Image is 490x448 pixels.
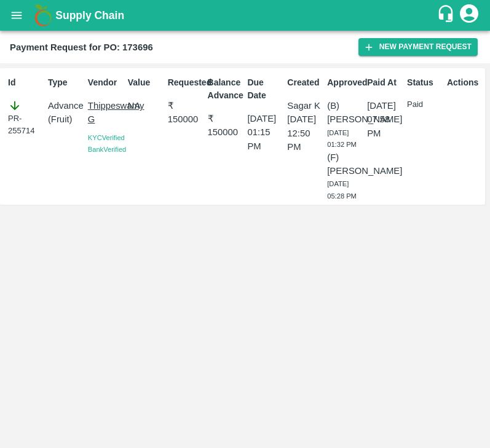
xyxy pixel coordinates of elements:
p: ₹ 150000 [168,99,203,127]
b: Supply Chain [55,9,124,22]
img: logo [31,3,55,28]
p: Type [48,76,83,89]
span: [DATE] 05:28 PM [327,180,357,200]
p: ( Fruit ) [48,112,83,126]
div: account of current user [458,2,480,28]
b: Payment Request for PO: 173696 [10,42,153,52]
p: Vendor [88,76,123,89]
p: NA [128,99,163,112]
p: Paid [407,99,442,111]
p: [DATE] 01:15 PM [247,112,282,153]
p: Status [407,76,442,89]
a: Supply Chain [55,7,437,24]
p: [DATE] 12:50 PM [287,112,322,154]
span: KYC Verified [88,134,125,141]
button: New Payment Request [358,38,478,56]
p: Advance [48,99,83,112]
p: Due Date [247,76,282,102]
p: (B) [PERSON_NAME] [327,99,362,127]
p: Balance Advance [208,76,243,102]
button: open drawer [2,1,31,29]
p: Paid At [367,76,402,89]
div: PR-255714 [8,99,43,136]
p: Value [128,76,163,89]
p: Sagar K [287,99,322,112]
div: customer-support [437,4,458,26]
p: ₹ 150000 [208,112,243,140]
span: Bank Verified [88,146,126,153]
p: Requested [168,76,203,89]
p: Actions [447,76,482,89]
p: [DATE] 07:58 PM [367,99,402,140]
p: Approved [327,76,362,89]
p: (F) [PERSON_NAME] [327,151,362,178]
p: Id [8,76,43,89]
p: Thippeswamy G [88,99,123,127]
p: Created [287,76,322,89]
span: [DATE] 01:32 PM [327,129,357,149]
